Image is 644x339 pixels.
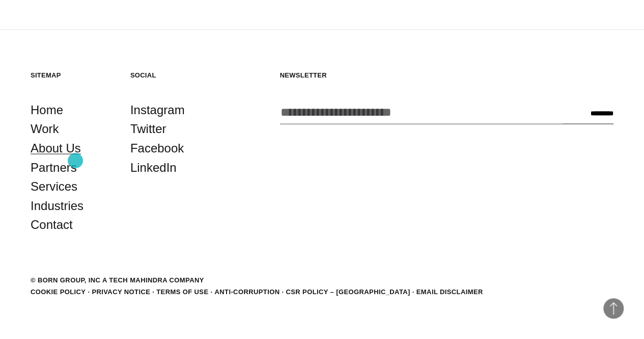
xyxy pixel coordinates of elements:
a: Home [31,100,63,119]
a: Facebook [130,138,184,158]
a: Partners [31,158,77,177]
a: Anti-Corruption [214,288,279,295]
a: CSR POLICY – [GEOGRAPHIC_DATA] [286,288,410,295]
a: Industries [31,196,83,215]
h5: Newsletter [280,70,613,79]
a: About Us [31,138,81,158]
button: Back to Top [603,298,624,319]
a: Instagram [130,100,185,119]
a: LinkedIn [130,158,177,177]
h5: Social [130,70,215,79]
a: Contact [31,215,73,234]
a: Services [31,176,77,196]
a: Terms of Use [156,288,208,295]
div: © BORN GROUP, INC A Tech Mahindra Company [31,275,204,285]
a: Email Disclaimer [416,288,483,295]
a: Cookie Policy [31,288,86,295]
a: Twitter [130,119,166,138]
h5: Sitemap [31,70,115,79]
a: Work [31,119,59,138]
a: Privacy Notice [92,288,150,295]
